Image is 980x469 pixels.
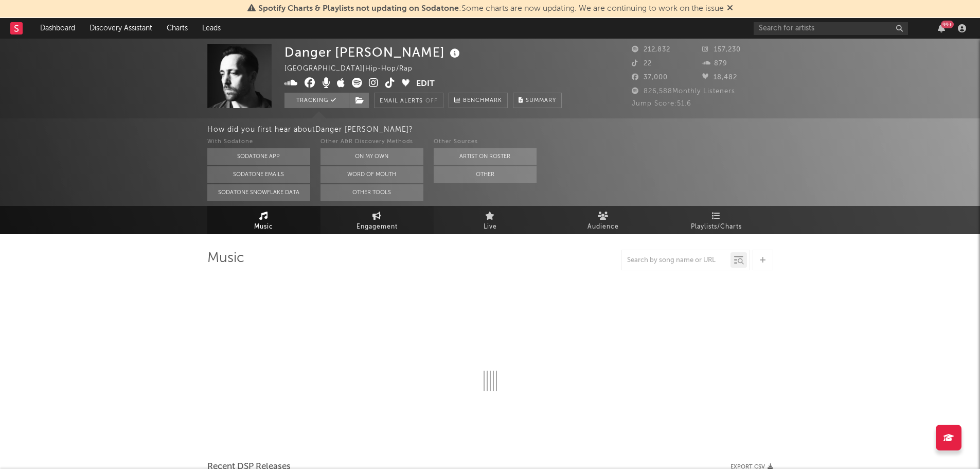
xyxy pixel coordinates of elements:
[320,148,423,165] button: On My Own
[941,21,954,28] div: 99 +
[254,221,273,233] span: Music
[691,221,742,233] span: Playlists/Charts
[587,221,619,233] span: Audience
[702,60,727,67] span: 879
[284,93,349,108] button: Tracking
[632,60,652,67] span: 22
[702,74,737,81] span: 18,482
[660,206,773,234] a: Playlists/Charts
[416,78,435,91] button: Edit
[702,46,741,53] span: 157,230
[320,206,434,234] a: Engagement
[320,166,423,183] button: Word Of Mouth
[434,206,547,234] a: Live
[320,136,423,148] div: Other A&R Discovery Methods
[622,256,730,265] input: Search by song name or URL
[938,24,945,32] button: 99+
[82,18,159,39] a: Discovery Assistant
[159,18,195,39] a: Charts
[284,63,424,75] div: [GEOGRAPHIC_DATA] | Hip-Hop/Rap
[33,18,82,39] a: Dashboard
[357,221,398,233] span: Engagement
[632,74,668,81] span: 37,000
[632,46,670,53] span: 212,832
[484,221,497,233] span: Live
[320,184,423,201] button: Other Tools
[425,98,438,104] em: Off
[526,98,556,103] span: Summary
[258,5,724,13] span: : Some charts are now updating. We are continuing to work on the issue
[754,22,908,35] input: Search for artists
[258,5,459,13] span: Spotify Charts & Playlists not updating on Sodatone
[434,136,537,148] div: Other Sources
[207,148,310,165] button: Sodatone App
[195,18,228,39] a: Leads
[463,95,502,107] span: Benchmark
[207,206,320,234] a: Music
[632,88,735,95] span: 826,588 Monthly Listeners
[207,166,310,183] button: Sodatone Emails
[207,136,310,148] div: With Sodatone
[434,166,537,183] button: Other
[727,5,733,13] span: Dismiss
[632,100,691,107] span: Jump Score: 51.6
[284,44,462,61] div: Danger [PERSON_NAME]
[547,206,660,234] a: Audience
[374,93,443,108] button: Email AlertsOff
[207,184,310,201] button: Sodatone Snowflake Data
[513,93,562,108] button: Summary
[449,93,508,108] a: Benchmark
[434,148,537,165] button: Artist on Roster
